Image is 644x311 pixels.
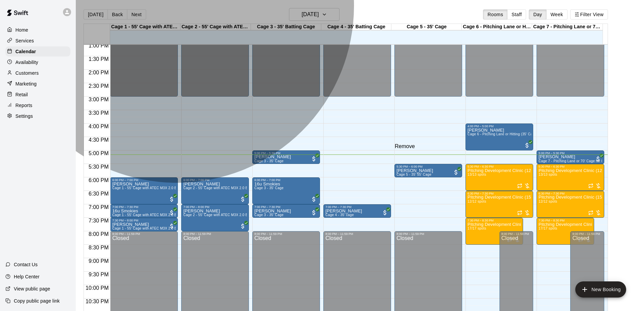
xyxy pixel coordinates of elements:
[321,24,392,30] div: Cage 4 - 35' Batting Cage
[465,164,533,191] div: 5:30 PM – 6:30 PM: Pitching Development Clinic (12u-14u) 5:30-6:30
[15,59,38,66] p: Availability
[87,124,110,129] span: 4:00 PM
[462,24,532,30] div: Cage 6 - Pitching Lane or Hitting (35' Cage)
[468,200,486,203] span: 12/12 spots filled
[517,210,522,215] span: Recurring event
[391,24,462,30] div: Cage 5 - 35' Cage
[87,97,110,102] span: 3:00 PM
[15,27,28,33] p: Home
[87,83,110,89] span: 2:30 PM
[183,178,247,182] div: 6:00 PM – 7:00 PM
[254,213,284,217] span: Cage 3 - 35' Cage
[168,223,175,230] span: All customers have paid
[325,205,389,209] div: 7:00 PM – 7:30 PM
[453,169,459,176] span: All customers have paid
[394,164,462,177] div: 5:30 PM – 6:00 PM: Braxton Brinkley
[468,125,531,128] div: 4:00 PM – 5:00 PM
[183,205,247,209] div: 7:00 PM – 8:00 PM
[254,232,318,236] div: 8:00 PM – 11:59 PM
[87,191,110,197] span: 6:30 PM
[396,165,460,168] div: 5:30 PM – 6:00 PM
[87,245,110,250] span: 8:30 PM
[15,80,37,87] p: Marketing
[110,24,181,30] div: Cage 1 - 55' Cage with ATEC M3X 2.0 Baseball Pitching Machine
[251,24,321,30] div: Cage 3 - 35' Batting Cage
[183,213,391,217] span: Cage 2 - 55' Cage with ATEC M3X 2.0 Baseball Pitching Machine and ATEC M1J Softball Pitching Mach...
[181,24,251,30] div: Cage 2 - 55' Cage with ATEC M3X 2.0 Baseball Pitching Machine
[483,9,507,20] button: Rooms
[87,204,110,210] span: 7:00 PM
[539,200,557,203] span: 12/12 spots filled
[239,196,246,203] span: All customers have paid
[87,137,110,143] span: 4:30 PM
[110,204,178,218] div: 7:00 PM – 7:30 PM: Cage 1 - 55' Cage with ATEC M3X 2.0 Baseball Pitching Machine with Auto Feeder
[112,232,176,236] div: 8:00 PM – 11:59 PM
[87,258,110,264] span: 9:00 PM
[537,218,594,245] div: 7:30 PM – 8:30 PM: Pitching Development Clinic (All Ages)
[575,281,626,298] button: add
[84,285,110,291] span: 10:00 PM
[529,9,546,20] button: Day
[537,164,604,191] div: 5:30 PM – 6:30 PM: Pitching Development Clinic (12u-14u) 5:30-6:30
[252,177,320,204] div: 6:00 PM – 7:00 PM: Cage 3 - 35' Cage
[14,261,38,268] p: Contact Us
[325,213,354,217] span: Cage 4 - 35' cage
[87,110,110,116] span: 3:30 PM
[181,204,249,231] div: 7:00 PM – 8:00 PM: Jon Zeimet
[87,56,110,62] span: 1:30 PM
[87,272,110,277] span: 9:30 PM
[87,43,110,48] span: 1:00 PM
[524,142,530,149] span: All customers have paid
[112,219,176,222] div: 7:30 PM – 8:00 PM
[465,124,533,150] div: 4:00 PM – 5:00 PM: Justin Williamson
[87,231,110,237] span: 8:00 PM
[112,186,245,190] span: Cage 1 - 55' Cage with ATEC M3X 2.0 Baseball Pitching Machine with Auto Feeder
[15,48,36,55] p: Calendar
[465,218,523,245] div: 7:30 PM – 8:30 PM: Pitching Development Clinic (All Ages)
[382,209,388,216] span: All customers have paid
[168,196,175,203] span: All customers have paid
[539,165,602,168] div: 5:30 PM – 6:30 PM
[112,213,245,217] span: Cage 1 - 55' Cage with ATEC M3X 2.0 Baseball Pitching Machine with Auto Feeder
[183,186,391,190] span: Cage 2 - 55' Cage with ATEC M3X 2.0 Baseball Pitching Machine and ATEC M1J Softball Pitching Mach...
[14,285,50,292] p: View public page
[301,10,319,19] h6: [DATE]
[110,218,178,231] div: 7:30 PM – 8:00 PM: Warren Isenhower
[539,173,557,176] span: 13/13 spots filled
[254,186,284,190] span: Cage 3 - 35' Cage
[87,70,110,75] span: 2:00 PM
[539,159,619,163] span: Cage 7 - Pitching Lane or 70' Cage for live at-bats
[539,192,602,195] div: 6:30 PM – 7:30 PM
[468,132,538,136] span: Cage 6 - Pitching Lane or Hitting (35' Cage)
[468,227,486,230] span: 17/17 spots filled
[254,159,284,163] span: Cage 3 - 35' Cage
[112,178,176,182] div: 6:00 PM – 7:00 PM
[252,204,320,218] div: 7:00 PM – 7:30 PM: Warren Isenhower
[15,102,32,109] p: Reports
[396,232,460,236] div: 8:00 PM – 11:59 PM
[468,165,531,168] div: 5:30 PM – 6:30 PM
[87,218,110,223] span: 7:30 PM
[84,9,108,20] button: [DATE]
[539,227,557,230] span: 17/17 spots filled
[517,183,522,188] span: Recurring event
[539,151,602,155] div: 5:00 PM – 5:30 PM
[15,70,39,76] p: Customers
[15,91,28,98] p: Retail
[127,9,146,20] button: Next
[325,232,389,236] div: 8:00 PM – 11:59 PM
[468,192,531,195] div: 6:30 PM – 7:30 PM
[15,37,34,44] p: Services
[468,219,521,222] div: 7:30 PM – 8:30 PM
[181,177,249,204] div: 6:00 PM – 7:00 PM: Jon Zeimet
[588,183,593,188] span: Recurring event
[168,209,175,216] span: All customers have paid
[87,177,110,183] span: 6:00 PM
[465,191,533,218] div: 6:30 PM – 7:30 PM: Pitching Development Clinic (15u-18u)
[595,155,602,162] span: All customers have paid
[546,9,568,20] button: Week
[395,143,415,149] div: Remove
[323,204,391,218] div: 7:00 PM – 7:30 PM: Cage 4 - 35' cage
[183,232,247,236] div: 8:00 PM – 11:59 PM
[572,232,602,236] div: 8:00 PM – 11:59 PM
